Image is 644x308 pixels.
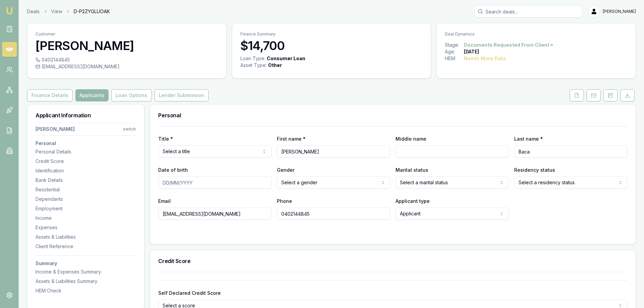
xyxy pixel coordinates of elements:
button: Applicants [75,89,109,101]
div: Personal Details [35,148,136,155]
label: Applicant type [396,198,430,204]
div: Residential [35,186,136,193]
label: Email [158,198,171,204]
h3: $14,700 [240,39,423,52]
div: Bank Details [35,177,136,184]
label: Marital status [396,167,428,173]
h3: Credit Score [158,258,627,264]
label: Self Declared Credit Score [158,290,221,296]
div: 0402144845 [35,56,218,63]
div: Dependants [35,196,136,203]
a: Lender Submission [153,89,210,101]
div: Stage: [445,42,464,48]
input: Search deals [474,5,582,18]
label: Date of birth [158,167,188,173]
label: Phone [277,198,292,204]
div: Age: [445,48,464,55]
div: HEM Check [35,287,136,294]
button: Documents Requested From Client [464,42,554,48]
h3: Personal [35,141,136,146]
div: Employment [35,205,136,212]
button: Finance Details [27,89,73,101]
label: Title * [158,136,173,142]
a: Deals [27,8,40,15]
div: Client Reference [35,243,136,250]
div: Expenses [35,224,136,231]
a: Finance Details [27,89,74,101]
h3: Summary [35,261,136,266]
div: Consumer Loan [267,55,305,62]
div: HEM: [445,55,464,62]
span: D-P2ZYGLUOAK [74,8,110,15]
button: Lender Submission [154,89,209,101]
div: Credit Score [35,158,136,165]
div: Needs More Data [464,55,506,62]
label: Middle name [396,136,426,142]
div: Other [268,62,282,69]
p: Finance Summary [240,31,423,37]
label: Gender [277,167,294,173]
p: Customer [35,31,218,37]
div: Assets & Liabilities [35,234,136,240]
h3: Applicant Information [35,113,136,118]
p: Deal Dynamics [445,31,627,37]
div: [EMAIL_ADDRESS][DOMAIN_NAME] [35,63,218,70]
h3: [PERSON_NAME] [35,39,218,52]
div: Assets & Liabilities Summary [35,278,136,285]
label: Residency status [514,167,555,173]
input: DD/MM/YYYY [158,176,271,189]
img: emu-icon-u.png [5,7,14,15]
nav: breadcrumb [27,8,110,15]
button: Loan Options [111,89,152,101]
div: [DATE] [464,48,479,55]
div: Loan Type: [240,55,265,62]
a: Applicants [74,89,110,101]
div: [PERSON_NAME] [35,126,75,133]
label: Last name * [514,136,543,142]
div: Identification [35,167,136,174]
h3: Personal [158,113,627,118]
div: Income [35,215,136,221]
input: 0431 234 567 [277,208,390,220]
span: [PERSON_NAME] [603,9,636,14]
div: Income & Expenses Summary [35,268,136,275]
a: View [51,8,62,15]
div: switch [123,126,136,132]
label: First name * [277,136,306,142]
div: Asset Type : [240,62,267,69]
a: Loan Options [110,89,153,101]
